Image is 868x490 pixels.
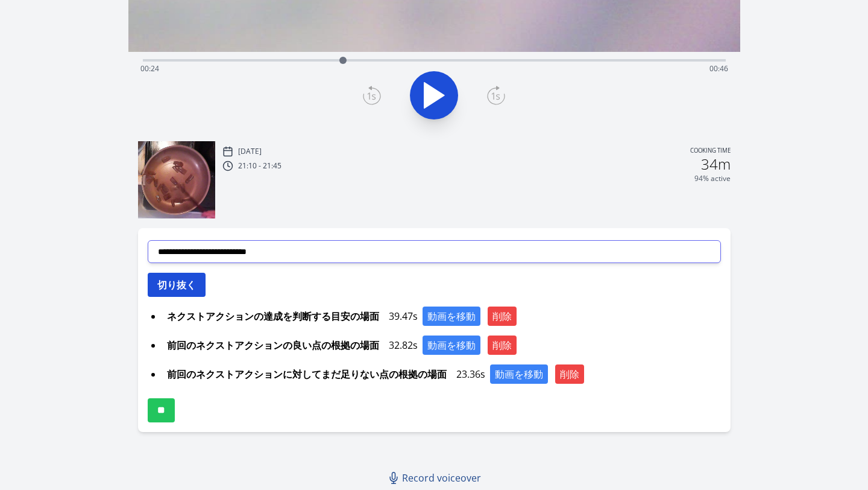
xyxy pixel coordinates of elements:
img: 251010121103_thumb.jpeg [138,141,215,218]
p: 21:10 - 21:45 [238,161,281,171]
span: 前回のネクストアクションの良い点の根拠の場面 [162,336,384,355]
span: 前回のネクストアクションに対してまだ足りない点の根拠の場面 [162,364,451,384]
p: [DATE] [238,147,262,156]
button: 削除 [488,336,517,355]
button: 切り抜く [148,273,206,297]
span: 00:24 [140,63,159,74]
button: 動画を移動 [423,336,480,355]
button: 削除 [488,307,517,326]
h2: 34m [701,157,731,171]
span: ネクストアクションの達成を判断する目安の場面 [162,307,384,326]
span: Record voiceover [402,471,481,485]
span: 00:46 [709,63,728,74]
button: 削除 [555,364,584,384]
div: 32.82s [162,336,721,355]
p: 94% active [694,174,731,183]
div: 23.36s [162,364,721,384]
div: 39.47s [162,307,721,326]
a: Record voiceover [383,466,488,490]
button: 動画を移動 [490,364,548,384]
button: 動画を移動 [423,307,480,326]
p: Cooking time [690,146,731,157]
